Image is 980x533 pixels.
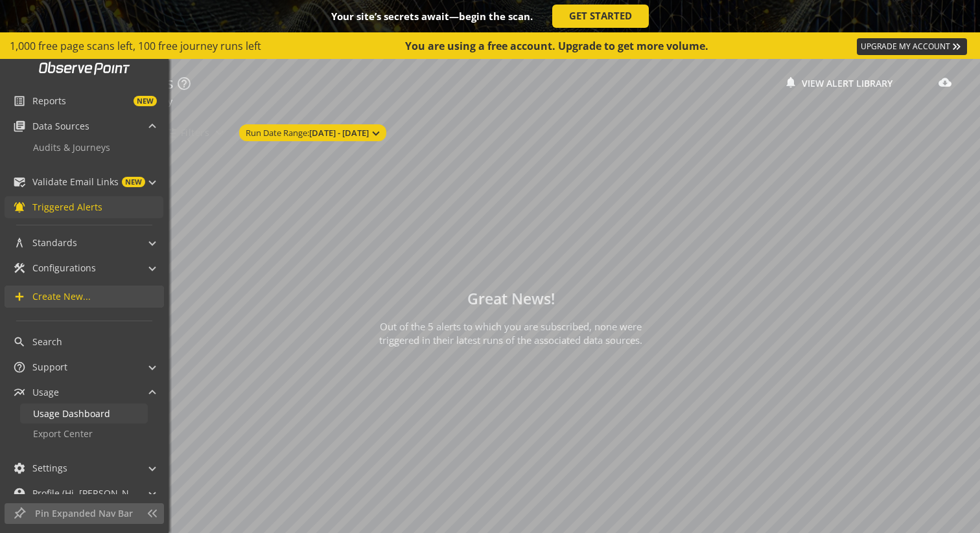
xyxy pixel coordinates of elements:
strong: [DATE] - [DATE] [309,127,369,139]
mat-icon: list_alt [13,95,26,108]
a: ReportsNEW [5,90,163,112]
h1: Great News! [349,291,673,307]
mat-expansion-panel-header: Data Sources [5,115,163,137]
mat-icon: account_circle [13,487,26,500]
div: Usage [5,403,163,454]
mat-icon: settings [13,462,26,475]
a: Create New... [5,286,164,308]
span: Validate Email Links [32,176,119,188]
span: Reports [32,95,66,108]
mat-icon: add [13,290,26,303]
span: Run Date Range: [246,124,369,142]
a: UPGRADE MY ACCOUNT [857,38,967,55]
span: Pin Expanded Nav Bar [35,507,139,520]
mat-expansion-panel-header: Profile (Hi, [PERSON_NAME]!) [5,482,163,505]
span: Usage [32,386,59,399]
span: Create New... [32,290,91,303]
div: Data Sources [5,137,163,168]
button: View Alert Library [773,72,903,95]
span: NEW [134,96,157,106]
div: For most recent runs only [61,95,967,108]
mat-icon: notifications [783,76,799,91]
mat-icon: keyboard_double_arrow_right [950,40,963,53]
span: Settings [32,462,67,475]
span: Profile (Hi, [PERSON_NAME]!) [32,487,136,500]
mat-expansion-panel-header: Settings [5,457,163,479]
mat-icon: mark_email_read [13,176,26,188]
span: Search [32,335,62,348]
span: Triggered Alerts [32,201,102,214]
mat-icon: cloud_download [937,76,953,91]
span: 1,000 free page scans left, 100 free journey runs left [10,39,261,54]
a: GET STARTED [552,5,649,28]
span: View Alert Library [802,72,892,95]
mat-icon: notifications_active [13,201,26,214]
mat-icon: construction [13,262,26,275]
span: Filters [181,121,209,144]
span: Support [32,361,67,374]
mat-icon: help_outline [176,76,192,91]
a: Triggered Alerts [5,196,163,218]
span: Usage Dashboard [33,407,110,420]
a: Search [5,331,163,353]
mat-expansion-panel-header: Usage [5,381,163,403]
mat-icon: expand_more [369,126,383,141]
mat-expansion-panel-header: Standards [5,232,163,254]
button: Filters [158,121,233,144]
span: NEW [122,177,145,187]
mat-expansion-panel-header: Configurations [5,257,163,279]
span: Data Sources [32,120,89,133]
span: Audits & Journeys [33,141,110,153]
mat-icon: help_outline [13,361,26,374]
mat-icon: library_books [13,120,26,133]
mat-icon: architecture [13,236,26,249]
span: Configurations [32,262,96,275]
div: You are using a free account. Upgrade to get more volume. [405,39,710,54]
mat-icon: search [13,335,26,348]
div: Your site’s secrets await—begin the scan. [331,12,533,21]
span: Standards [32,236,77,249]
mat-icon: multiline_chart [13,386,26,399]
span: Export Center [33,427,93,440]
mat-chip-listbox: Currently applied filters [237,122,391,144]
mat-icon: expand_more [212,125,227,141]
mat-expansion-panel-header: Support [5,356,163,378]
div: Out of the 5 alerts to which you are subscribed, none were triggered in their latest runs of the ... [349,320,673,348]
mat-expansion-panel-header: Validate Email LinksNEW [5,171,163,193]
